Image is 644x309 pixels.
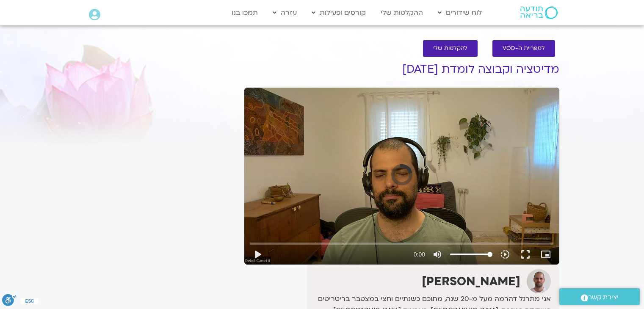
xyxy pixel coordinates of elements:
img: תודעה בריאה [520,6,558,19]
a: יצירת קשר [559,288,640,305]
a: להקלטות שלי [423,40,478,57]
strong: [PERSON_NAME] [422,273,520,290]
h1: מדיטציה וקבוצה לומדת [DATE] [244,63,559,76]
a: קורסים ופעילות [307,5,370,21]
span: יצירת קשר [588,292,619,303]
span: לספריית ה-VOD [503,45,545,52]
a: ההקלטות שלי [376,5,427,21]
span: להקלטות שלי [433,45,467,52]
a: עזרה [268,5,301,21]
a: לוח שידורים [434,5,486,21]
a: תמכו בנו [227,5,262,21]
img: דקל קנטי [527,269,551,293]
a: לספריית ה-VOD [492,40,555,57]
